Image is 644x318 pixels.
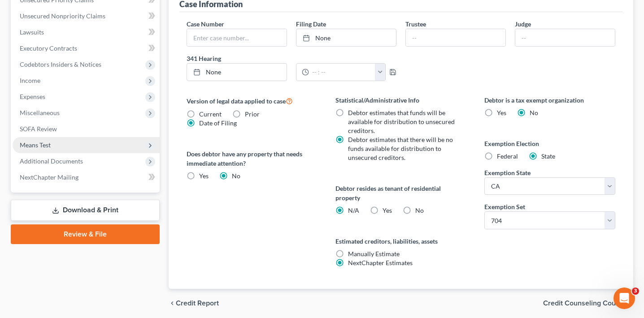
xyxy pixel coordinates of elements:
[187,149,318,168] label: Does debtor have any property that needs immediate attention?
[13,169,160,185] a: NextChapter Mailing
[182,54,401,63] label: 341 Hearing
[484,202,525,211] label: Exemption Set
[13,40,160,56] a: Executory Contracts
[406,29,505,46] input: --
[245,110,260,118] span: Prior
[20,12,105,20] span: Unsecured Nonpriority Claims
[632,288,639,295] span: 3
[383,206,392,214] span: Yes
[484,139,615,148] label: Exemption Election
[20,93,45,100] span: Expenses
[515,19,531,29] label: Judge
[199,119,237,127] span: Date of Filing
[541,152,555,160] span: State
[11,224,160,244] a: Review & File
[614,288,635,309] iframe: Intercom live chat
[415,206,424,214] span: No
[13,121,160,137] a: SOFA Review
[348,259,413,266] span: NextChapter Estimates
[335,95,466,105] label: Statistical/Administrative Info
[20,109,60,116] span: Miscellaneous
[530,109,538,116] span: No
[497,109,506,116] span: Yes
[405,19,426,29] label: Trustee
[176,300,219,307] span: Credit Report
[335,184,466,202] label: Debtor resides as tenant of residential property
[169,300,176,307] i: chevron_left
[543,300,633,307] button: Credit Counseling Course chevron_right
[20,60,101,68] span: Codebtors Insiders & Notices
[296,29,396,46] a: None
[169,300,219,307] button: chevron_left Credit Report
[543,300,626,307] span: Credit Counseling Course
[309,64,375,81] input: -- : --
[296,19,326,29] label: Filing Date
[484,168,531,177] label: Exemption State
[11,200,160,221] a: Download & Print
[497,152,518,160] span: Federal
[187,19,224,29] label: Case Number
[348,109,455,134] span: Debtor estimates that funds will be available for distribution to unsecured creditors.
[20,28,44,36] span: Lawsuits
[20,77,40,84] span: Income
[335,236,466,246] label: Estimated creditors, liabilities, assets
[20,141,51,149] span: Means Test
[20,157,83,165] span: Additional Documents
[232,172,240,180] span: No
[484,95,615,105] label: Debtor is a tax exempt organization
[199,172,209,180] span: Yes
[20,173,78,181] span: NextChapter Mailing
[348,250,400,258] span: Manually Estimate
[515,29,615,46] input: --
[348,206,359,214] span: N/A
[187,95,318,106] label: Version of legal data applied to case
[348,136,453,161] span: Debtor estimates that there will be no funds available for distribution to unsecured creditors.
[199,110,222,118] span: Current
[13,8,160,24] a: Unsecured Nonpriority Claims
[187,29,287,46] input: Enter case number...
[187,64,287,81] a: None
[20,44,77,52] span: Executory Contracts
[20,125,57,133] span: SOFA Review
[13,24,160,40] a: Lawsuits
